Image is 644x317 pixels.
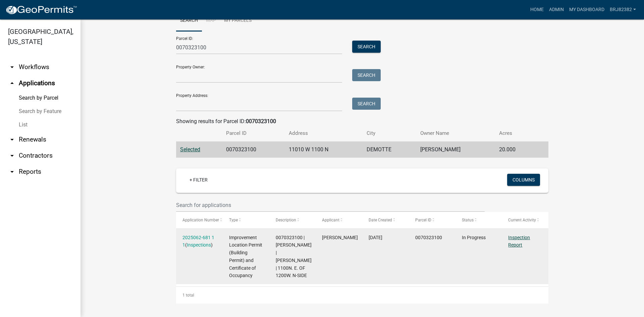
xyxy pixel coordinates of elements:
[222,125,284,141] th: Parcel ID
[363,125,416,141] th: City
[8,63,16,71] i: arrow_drop_down
[222,142,284,158] td: 0070323100
[180,146,200,153] a: Selected
[322,235,358,240] span: ERIC DORRIS
[285,142,363,158] td: 11010 W 1100 N
[462,218,474,222] span: Status
[607,3,639,16] a: brj82382
[502,212,548,228] datatable-header-cell: Current Activity
[508,218,536,222] span: Current Activity
[369,218,392,222] span: Date Created
[495,125,535,141] th: Acres
[176,10,202,32] a: Search
[362,212,409,228] datatable-header-cell: Date Created
[322,218,339,222] span: Applicant
[416,125,495,141] th: Owner Name
[352,41,381,53] button: Search
[285,125,363,141] th: Address
[182,235,214,248] a: 2025062-681 1 1
[455,212,502,228] datatable-header-cell: Status
[416,142,495,158] td: [PERSON_NAME]
[567,3,607,16] a: My Dashboard
[176,287,548,304] div: 1 total
[176,212,223,228] datatable-header-cell: Application Number
[246,118,276,124] strong: 0070323100
[182,218,219,222] span: Application Number
[176,117,548,125] div: Showing results for Parcel ID:
[229,218,238,222] span: Type
[352,98,381,110] button: Search
[415,218,431,222] span: Parcel ID
[176,198,485,212] input: Search for applications
[316,212,362,228] datatable-header-cell: Applicant
[276,218,296,222] span: Description
[507,174,540,186] button: Columns
[528,3,546,16] a: Home
[182,234,216,249] div: ( )
[8,136,16,144] i: arrow_drop_down
[8,152,16,160] i: arrow_drop_down
[352,69,381,81] button: Search
[8,168,16,176] i: arrow_drop_down
[184,174,213,186] a: + Filter
[546,3,567,16] a: Admin
[495,142,535,158] td: 20.000
[8,79,16,87] i: arrow_drop_up
[508,235,530,248] a: Inspection Report
[223,212,269,228] datatable-header-cell: Type
[462,235,486,240] span: In Progress
[409,212,455,228] datatable-header-cell: Parcel ID
[415,235,442,240] span: 0070323100
[220,10,256,32] a: My Parcels
[276,235,312,278] span: 0070323100 | ERIC T DORRIS | ERIC T DORRIS | 1100N. E. OF 1200W. N-SIDE
[187,242,211,248] a: Inspections
[363,142,416,158] td: DEMOTTE
[229,235,262,278] span: Improvement Location Permit (Building Permit) and Certificate of Occupancy
[369,235,382,240] span: 05/06/2025
[269,212,316,228] datatable-header-cell: Description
